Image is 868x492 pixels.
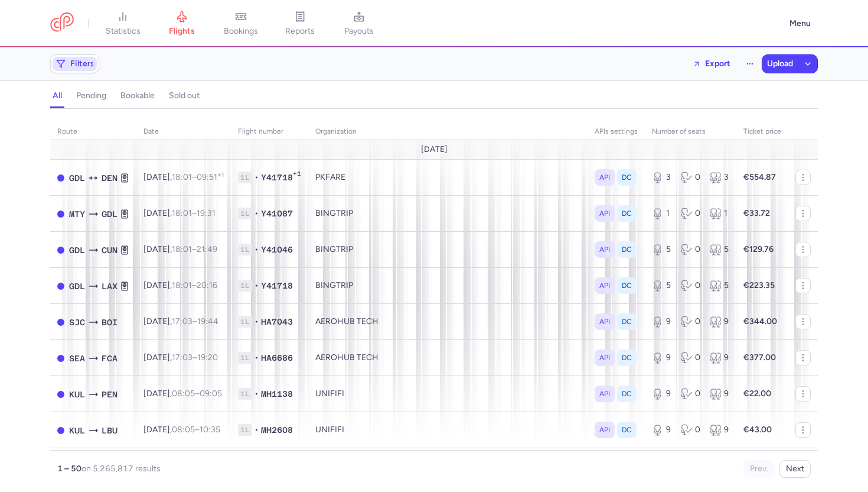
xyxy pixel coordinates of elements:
[652,316,671,328] div: 9
[102,388,118,401] span: PEN
[238,208,252,219] span: 1L
[143,280,217,290] span: [DATE],
[69,352,85,365] span: SEA
[261,352,293,364] span: HA6686
[238,280,252,292] span: 1L
[710,388,729,400] div: 9
[120,90,155,101] h4: bookable
[681,280,700,292] div: 0
[710,244,729,255] div: 5
[57,464,81,474] strong: 1 – 50
[652,208,671,219] div: 1
[81,464,161,474] span: on 5,265,817 results
[106,26,141,37] span: statistics
[261,424,293,436] span: MH2608
[599,388,610,400] span: API
[238,388,252,400] span: 1L
[308,160,588,196] td: PKFARE
[254,424,259,436] span: •
[681,316,700,328] div: 0
[652,244,671,255] div: 5
[599,424,610,436] span: API
[238,244,252,255] span: 1L
[238,171,252,183] span: 1L
[200,389,222,399] time: 09:05
[767,59,793,69] span: Upload
[172,425,195,435] time: 08:05
[200,425,220,435] time: 10:35
[681,208,700,219] div: 0
[622,316,632,328] span: DC
[270,11,329,37] a: reports
[102,352,118,365] span: FCA
[762,55,798,73] button: Upload
[599,352,610,364] span: API
[308,196,588,232] td: BINGTRIP
[172,425,220,435] span: –
[224,26,258,37] span: bookings
[143,244,217,254] span: [DATE],
[261,388,293,400] span: MH1138
[710,352,729,364] div: 9
[69,171,85,184] span: GDL
[681,244,700,255] div: 0
[308,232,588,268] td: BINGTRIP
[197,208,216,218] time: 19:31
[69,424,85,437] span: KUL
[197,244,217,254] time: 21:49
[710,280,729,292] div: 5
[293,170,301,182] span: +1
[599,280,610,292] span: API
[261,171,293,183] span: Y41718
[308,304,588,340] td: AEROHUB TECH
[710,171,729,183] div: 3
[599,244,610,255] span: API
[308,412,588,448] td: UNIFIFI
[69,316,85,329] span: SJC
[622,352,632,364] span: DC
[308,448,588,484] td: UNIFIFI
[261,280,293,292] span: Y41718
[779,460,811,478] button: Next
[308,340,588,376] td: AEROHUB TECH
[238,316,252,328] span: 1L
[710,208,729,219] div: 1
[261,208,293,219] span: Y41087
[743,460,775,478] button: Prev.
[93,11,152,37] a: statistics
[102,244,118,257] span: CUN
[172,352,218,362] span: –
[254,352,259,364] span: •
[238,352,252,364] span: 1L
[599,208,610,219] span: API
[261,244,293,255] span: Y41046
[102,208,118,221] span: GDL
[622,280,632,292] span: DC
[102,171,118,184] span: DEN
[69,280,85,293] span: GDL
[70,59,94,69] span: Filters
[172,280,192,290] time: 18:01
[172,244,217,254] span: –
[681,171,700,183] div: 0
[254,280,259,292] span: •
[705,59,730,68] span: Export
[622,171,632,183] span: DC
[736,123,788,141] th: Ticket price
[782,12,818,35] button: Menu
[285,26,315,37] span: reports
[51,55,99,73] button: Filters
[743,389,771,399] strong: €22.00
[652,280,671,292] div: 5
[329,11,389,37] a: payouts
[69,208,85,221] span: MTY
[102,316,118,329] span: BOI
[197,316,218,326] time: 19:44
[169,90,200,101] h4: sold out
[172,316,218,326] span: –
[685,54,738,73] button: Export
[50,123,136,141] th: route
[254,316,259,328] span: •
[172,389,195,399] time: 08:05
[143,352,218,362] span: [DATE],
